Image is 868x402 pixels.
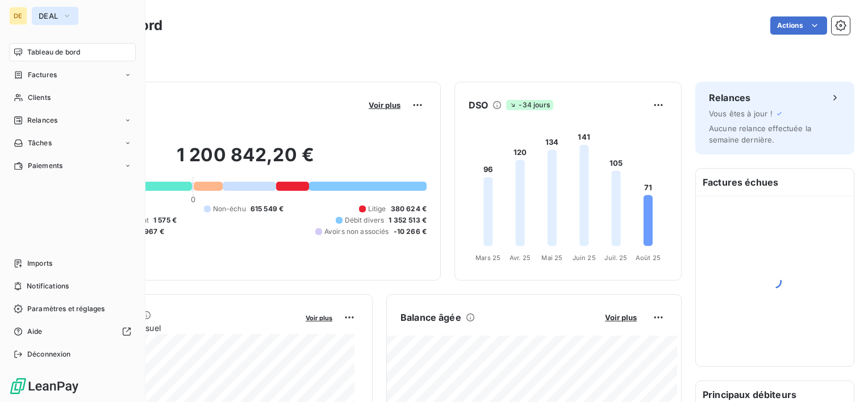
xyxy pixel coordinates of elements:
[696,169,854,196] h6: Factures échues
[9,134,136,152] a: Tâches
[605,313,637,322] span: Voir plus
[636,254,661,262] tspan: Août 25
[27,304,105,314] span: Paramètres et réglages
[9,157,136,175] a: Paiements
[770,16,827,35] button: Actions
[510,254,531,262] tspan: Avr. 25
[213,204,246,214] span: Non-échu
[9,66,136,84] a: Factures
[27,115,57,125] span: Relances
[709,91,750,104] h6: Relances
[541,254,562,262] tspan: Mai 25
[27,349,71,359] span: Déconnexion
[604,254,627,262] tspan: Juil. 25
[64,144,427,178] h2: 1 200 842,20 €
[9,323,136,341] a: Aide
[9,43,136,61] a: Tableau de bord
[251,204,283,214] span: 615 549 €
[368,204,386,214] span: Litige
[9,7,27,25] div: DE
[153,215,177,225] span: 1 575 €
[475,254,500,262] tspan: Mars 25
[191,195,195,204] span: 0
[573,254,596,262] tspan: Juin 25
[28,93,51,103] span: Clients
[394,227,427,237] span: -10 266 €
[306,314,332,322] span: Voir plus
[389,215,427,225] span: 1 352 513 €
[9,254,136,273] a: Imports
[27,258,52,269] span: Imports
[302,312,336,323] button: Voir plus
[28,138,52,148] span: Tâches
[28,70,57,80] span: Factures
[28,161,62,171] span: Paiements
[365,100,404,110] button: Voir plus
[64,322,298,334] span: Chiffre d'affaires mensuel
[27,47,80,57] span: Tableau de bord
[469,98,488,112] h6: DSO
[324,227,389,237] span: Avoirs non associés
[506,100,553,110] span: -34 jours
[9,111,136,129] a: Relances
[391,204,427,214] span: 380 624 €
[9,300,136,318] a: Paramètres et réglages
[345,215,385,225] span: Débit divers
[9,89,136,107] a: Clients
[27,281,69,291] span: Notifications
[400,311,461,324] h6: Balance âgée
[709,124,811,144] span: Aucune relance effectuée la semaine dernière.
[709,109,773,118] span: Vous êtes à jour !
[9,377,80,395] img: Logo LeanPay
[369,101,400,110] span: Voir plus
[602,312,640,323] button: Voir plus
[39,11,58,20] span: DEAL
[27,326,43,337] span: Aide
